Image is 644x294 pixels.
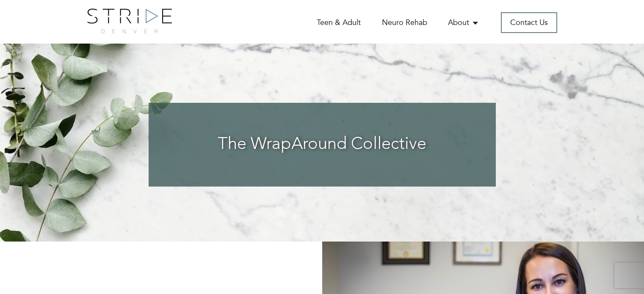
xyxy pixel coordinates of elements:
[317,17,361,28] a: Teen & Adult
[501,12,557,33] a: Contact Us
[87,8,172,33] img: logo.png
[166,135,479,155] h3: The WrapAround Collective
[382,17,427,28] a: Neuro Rehab
[448,17,480,28] a: About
